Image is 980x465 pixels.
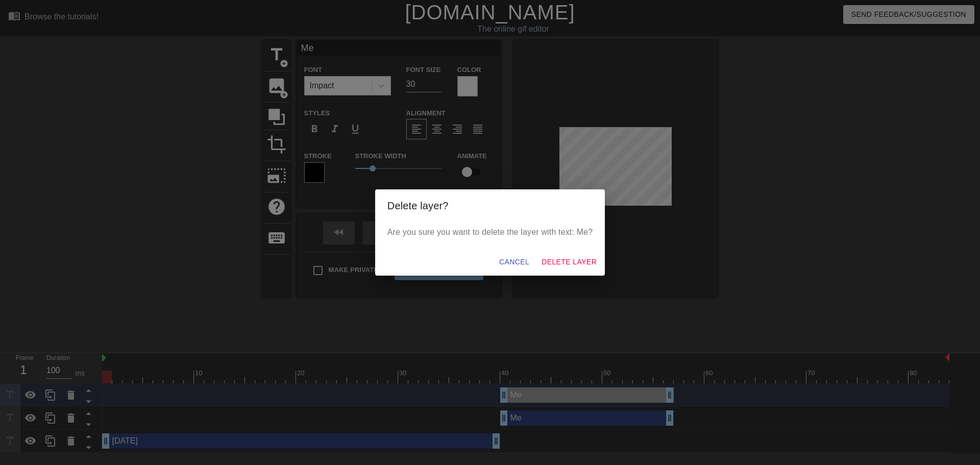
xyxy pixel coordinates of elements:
span: Cancel [499,256,529,268]
h2: Delete layer? [387,198,593,214]
button: Delete Layer [537,253,601,272]
span: Delete Layer [542,256,597,268]
p: Are you sure you want to delete the layer with text: Me? [387,226,593,238]
button: Cancel [495,253,533,272]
